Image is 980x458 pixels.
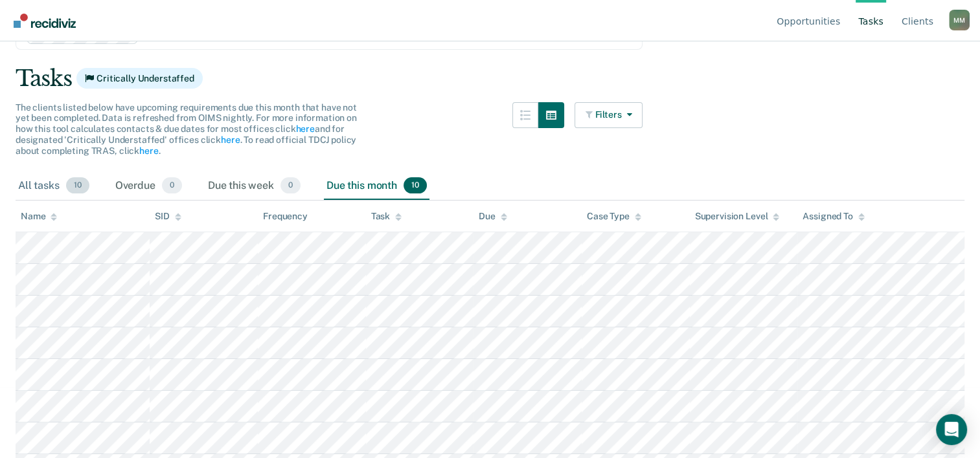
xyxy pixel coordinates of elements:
[16,102,357,156] span: The clients listed below have upcoming requirements due this month that have not yet been complet...
[16,65,964,92] div: Tasks
[371,211,402,222] div: Task
[14,14,76,28] img: Recidiviz
[280,177,301,194] span: 0
[295,124,314,134] a: here
[205,172,303,201] div: Due this week0
[404,177,427,194] span: 10
[936,414,967,445] div: Open Intercom Messenger
[16,172,92,201] div: All tasks10
[263,211,308,222] div: Frequency
[695,211,780,222] div: Supervision Level
[587,211,641,222] div: Case Type
[479,211,507,222] div: Due
[66,177,89,194] span: 10
[221,135,240,145] a: here
[575,102,643,128] button: Filters
[113,172,185,201] div: Overdue0
[949,10,970,30] button: Profile dropdown button
[324,172,429,201] div: Due this month10
[162,177,182,194] span: 0
[139,146,158,156] a: here
[155,211,181,222] div: SID
[21,211,57,222] div: Name
[76,68,203,89] span: Critically Understaffed
[949,10,970,30] div: M M
[803,211,864,222] div: Assigned To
